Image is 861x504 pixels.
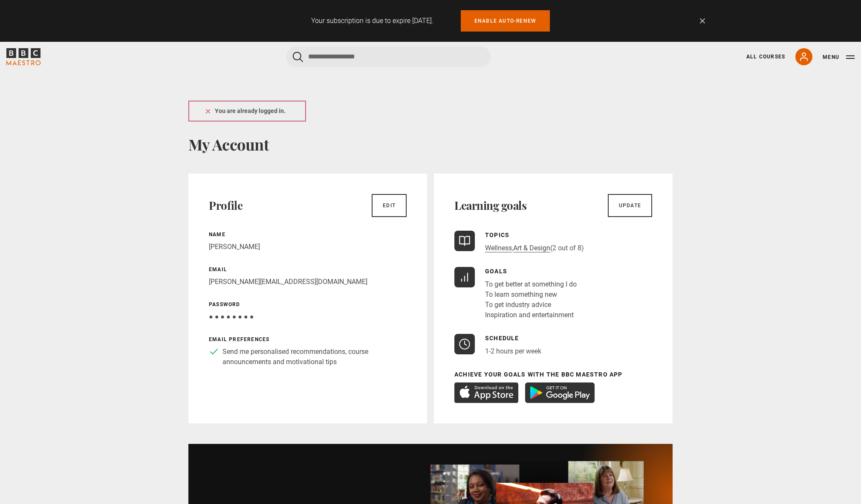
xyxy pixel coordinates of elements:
li: To learn something new [485,290,577,300]
li: Inspiration and entertainment [485,310,577,320]
li: To get better at something I do [485,279,577,290]
p: Password [209,301,407,308]
input: Search [286,46,491,67]
p: Goals [485,267,577,276]
a: Enable auto-renew [461,10,550,32]
p: , (2 out of 8) [485,243,584,253]
button: Toggle navigation [823,53,855,61]
div: You are already logged in. [188,101,306,122]
a: All Courses [746,53,785,61]
p: 1-2 hours per week [485,346,541,356]
p: Email preferences [209,336,407,343]
p: Topics [485,231,584,240]
p: Send me personalised recommendations, course announcements and motivational tips [222,347,407,367]
p: Name [209,231,407,238]
h1: My Account [188,135,673,153]
p: Your subscription is due to expire [DATE]. [311,16,433,26]
a: Art & Design [513,244,550,252]
svg: BBC Maestro [6,48,40,65]
p: [PERSON_NAME][EMAIL_ADDRESS][DOMAIN_NAME] [209,277,407,287]
a: Wellness [485,244,512,252]
h2: Profile [209,199,243,212]
p: Email [209,266,407,273]
a: Edit [372,194,407,217]
button: Submit the search query [293,52,303,62]
a: Update [608,194,652,217]
p: Schedule [485,334,541,343]
p: Achieve your goals with the BBC Maestro App [454,370,652,379]
p: [PERSON_NAME] [209,242,407,252]
span: ● ● ● ● ● ● ● ● [209,313,254,321]
h2: Learning goals [454,199,526,212]
li: To get industry advice [485,300,577,310]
